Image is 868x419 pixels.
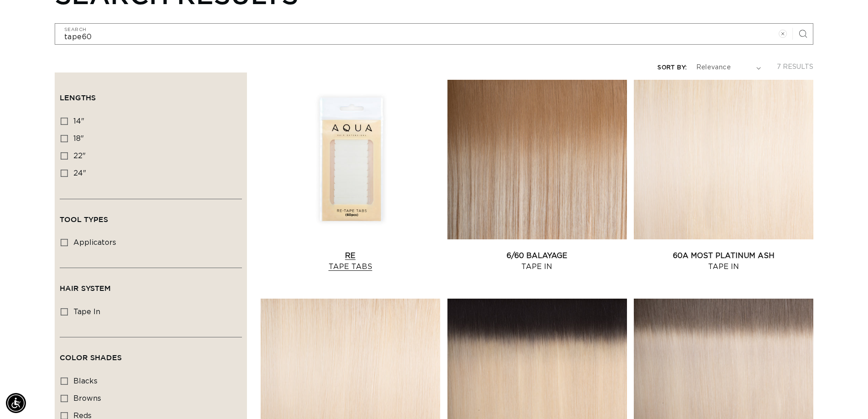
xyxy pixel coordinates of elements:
span: blacks [73,378,98,385]
label: Sort by: [657,65,687,71]
span: browns [73,395,101,402]
span: 22" [73,152,86,160]
summary: Lengths (0 selected) [60,78,242,110]
div: Accessibility Menu [6,393,26,413]
a: 6/60 Balayage Tape In [447,250,627,272]
span: Hair System [60,284,111,292]
summary: Tool Types (0 selected) [60,199,242,232]
a: Re Tape Tabs [261,250,440,272]
span: tape in [73,308,100,316]
summary: Color Shades (0 selected) [60,337,242,370]
span: applicators [73,239,116,246]
input: Search [55,24,813,44]
span: Color Shades [60,353,122,362]
span: 18" [73,135,84,142]
span: 7 results [777,64,813,70]
summary: Hair System (0 selected) [60,268,242,301]
span: 14" [73,118,84,125]
button: Clear search term [773,24,793,44]
button: Search [793,24,813,44]
span: Lengths [60,93,96,102]
span: 24" [73,170,86,177]
a: 60A Most Platinum Ash Tape In [634,250,813,272]
span: Tool Types [60,215,108,223]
